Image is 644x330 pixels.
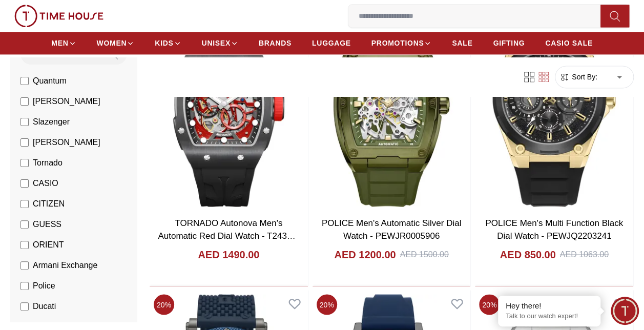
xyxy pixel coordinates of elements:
[322,218,462,241] a: POLICE Men's Automatic Silver Dial Watch - PEWJR0005906
[33,300,56,313] span: Ducati
[51,34,76,52] a: MEN
[20,159,29,167] input: Tornado
[97,34,135,52] a: WOMEN
[198,247,259,261] h4: AED 1490.00
[33,239,64,251] span: ORIENT
[371,38,424,48] span: PROMOTIONS
[559,72,597,82] button: Sort By:
[371,34,432,52] a: PROMOTIONS
[150,9,308,211] img: TORNADO Autonova Men's Automatic Red Dial Watch - T24302-XSBB
[20,282,29,290] input: Police
[493,34,525,52] a: GIFTING
[313,9,471,211] img: POLICE Men's Automatic Silver Dial Watch - PEWJR0005906
[51,38,68,48] span: MEN
[33,95,100,108] span: [PERSON_NAME]
[334,247,396,261] h4: AED 1200.00
[312,38,351,48] span: LUGGAGE
[33,157,63,169] span: Tornado
[485,218,623,241] a: POLICE Men's Multi Function Black Dial Watch - PEWJQ2203241
[202,34,238,52] a: UNISEX
[33,259,97,272] span: Armani Exchange
[560,248,609,260] div: AED 1063.00
[155,34,181,52] a: KIDS
[33,198,65,210] span: CITIZEN
[452,34,472,52] a: SALE
[400,248,448,260] div: AED 1500.00
[20,200,29,208] input: CITIZEN
[33,75,67,87] span: Quantum
[545,38,593,48] span: CASIO SALE
[20,97,29,106] input: [PERSON_NAME]
[155,38,173,48] span: KIDS
[33,280,55,292] span: Police
[158,218,299,254] a: TORNADO Autonova Men's Automatic Red Dial Watch - T24302-XSBB
[33,218,61,231] span: GUESS
[97,38,127,48] span: WOMEN
[20,179,29,188] input: CASIO
[475,9,633,211] img: POLICE Men's Multi Function Black Dial Watch - PEWJQ2203241
[33,177,58,190] span: CASIO
[493,38,525,48] span: GIFTING
[20,261,29,270] input: Armani Exchange
[312,34,351,52] a: LUGGAGE
[20,138,29,147] input: [PERSON_NAME]
[506,301,593,311] div: Hey there!
[479,294,500,315] span: 20 %
[154,294,174,315] span: 20 %
[611,297,639,325] div: Chat Widget
[20,220,29,229] input: GUESS
[570,72,597,82] span: Sort By:
[506,312,593,321] p: Talk to our watch expert!
[33,136,100,149] span: [PERSON_NAME]
[202,38,231,48] span: UNISEX
[500,247,556,261] h4: AED 850.00
[20,77,29,85] input: Quantum
[14,5,103,27] img: ...
[317,294,337,315] span: 20 %
[545,34,593,52] a: CASIO SALE
[452,38,472,48] span: SALE
[20,302,29,311] input: Ducati
[20,118,29,126] input: Slazenger
[20,241,29,249] input: ORIENT
[33,116,70,128] span: Slazenger
[259,34,292,52] a: BRANDS
[259,38,292,48] span: BRANDS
